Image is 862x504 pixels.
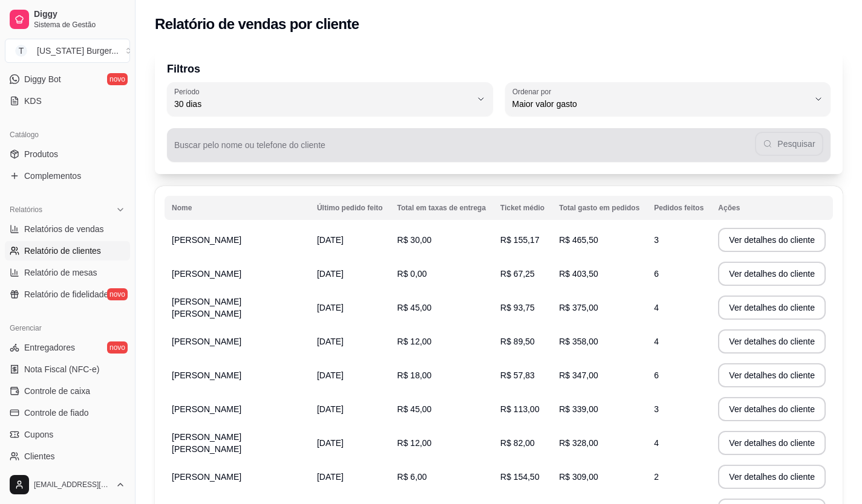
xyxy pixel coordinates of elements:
[317,337,344,346] span: [DATE]
[165,196,310,220] th: Nome
[24,223,104,235] span: Relatórios de vendas
[559,438,598,448] span: R$ 328,00
[397,472,427,482] span: R$ 6,00
[5,241,130,260] a: Relatório de clientes
[397,337,432,346] span: R$ 12,00
[24,407,89,419] span: Controle de fiado
[654,235,659,245] span: 3
[5,5,130,34] a: DiggySistema de Gestão
[172,432,241,454] span: [PERSON_NAME] [PERSON_NAME]
[559,269,598,279] span: R$ 403,50
[5,166,130,186] a: Complementos
[5,403,130,422] a: Controle de fiado
[5,425,130,444] a: Cupons
[654,337,659,346] span: 4
[500,438,535,448] span: R$ 82,00
[24,450,55,462] span: Clientes
[397,404,432,414] span: R$ 45,00
[397,438,432,448] span: R$ 12,00
[711,196,833,220] th: Ações
[397,235,432,245] span: R$ 30,00
[317,438,344,448] span: [DATE]
[552,196,647,220] th: Total gasto em pedidos
[174,86,203,97] label: Período
[174,144,755,156] input: Buscar pelo nome ou telefone do cliente
[24,95,42,107] span: KDS
[5,285,130,304] a: Relatório de fidelidadenovo
[493,196,552,220] th: Ticket médio
[5,360,130,379] a: Nota Fiscal (NFC-e)
[559,235,598,245] span: R$ 465,50
[5,39,130,63] button: Select a team
[718,262,826,286] button: Ver detalhes do cliente
[34,20,125,30] span: Sistema de Gestão
[718,329,826,354] button: Ver detalhes do cliente
[172,297,241,318] span: [PERSON_NAME] [PERSON_NAME]
[647,196,711,220] th: Pedidos feitos
[24,428,53,441] span: Cupons
[10,205,42,215] span: Relatórios
[24,385,90,397] span: Controle de caixa
[500,337,535,346] span: R$ 89,50
[5,447,130,466] a: Clientes
[5,318,130,338] div: Gerenciar
[37,45,119,57] div: [US_STATE] Burger ...
[500,269,535,279] span: R$ 67,25
[5,144,130,164] a: Produtos
[512,98,809,110] span: Maior valor gasto
[24,363,99,375] span: Nota Fiscal (NFC-e)
[317,269,344,279] span: [DATE]
[718,228,826,252] button: Ver detalhes do cliente
[390,196,494,220] th: Total em taxas de entrega
[34,480,111,489] span: [EMAIL_ADDRESS][DOMAIN_NAME]
[559,337,598,346] span: R$ 358,00
[24,170,81,182] span: Complementos
[317,404,344,414] span: [DATE]
[172,269,241,279] span: [PERSON_NAME]
[5,338,130,357] a: Entregadoresnovo
[24,341,75,354] span: Entregadores
[5,69,130,89] a: Diggy Botnovo
[512,86,555,97] label: Ordenar por
[500,404,540,414] span: R$ 113,00
[654,303,659,312] span: 4
[559,370,598,380] span: R$ 347,00
[500,370,535,380] span: R$ 57,83
[15,45,27,57] span: T
[500,472,540,482] span: R$ 154,50
[167,82,493,116] button: Período30 dias
[559,303,598,312] span: R$ 375,00
[397,269,427,279] span: R$ 0,00
[718,465,826,489] button: Ver detalhes do cliente
[24,267,97,279] span: Relatório de mesas
[34,9,125,20] span: Diggy
[500,303,535,312] span: R$ 93,75
[397,370,432,380] span: R$ 18,00
[654,269,659,279] span: 6
[24,245,101,257] span: Relatório de clientes
[5,91,130,111] a: KDS
[5,470,130,499] button: [EMAIL_ADDRESS][DOMAIN_NAME]
[24,148,58,160] span: Produtos
[559,404,598,414] span: R$ 339,00
[654,472,659,482] span: 2
[172,235,241,245] span: [PERSON_NAME]
[718,431,826,455] button: Ver detalhes do cliente
[167,60,831,77] p: Filtros
[654,404,659,414] span: 3
[317,370,344,380] span: [DATE]
[172,370,241,380] span: [PERSON_NAME]
[317,235,344,245] span: [DATE]
[174,98,471,110] span: 30 dias
[24,73,61,85] span: Diggy Bot
[397,303,432,312] span: R$ 45,00
[24,288,108,300] span: Relatório de fidelidade
[718,296,826,320] button: Ver detalhes do cliente
[5,381,130,401] a: Controle de caixa
[172,404,241,414] span: [PERSON_NAME]
[718,363,826,387] button: Ver detalhes do cliente
[654,438,659,448] span: 4
[317,472,344,482] span: [DATE]
[5,125,130,144] div: Catálogo
[310,196,390,220] th: Último pedido feito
